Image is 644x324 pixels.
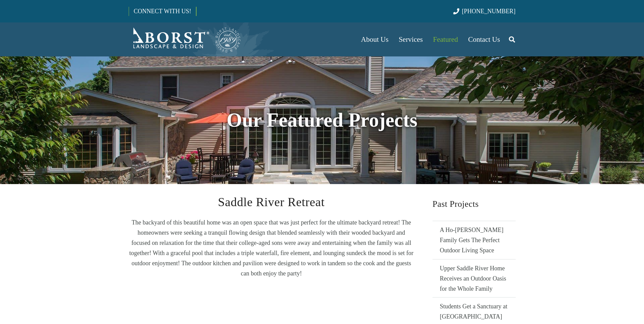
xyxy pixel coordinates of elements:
a: Contact Us [463,22,505,56]
a: About Us [356,22,393,56]
a: Search [505,31,519,48]
strong: Our Featured Projects [226,109,417,131]
span: [PHONE_NUMBER] [462,8,516,15]
h2: Past Projects [433,196,516,212]
a: Upper Saddle River Home Receives an Outdoor Oasis for the Whole Family [433,259,516,298]
span: Contact Us [468,35,500,43]
a: A Ho-[PERSON_NAME] Family Gets The Perfect Outdoor Living Space [433,221,516,259]
h2: Saddle River Retreat [129,196,415,208]
span: Featured [433,35,458,43]
span: Services [399,35,423,43]
a: Featured [428,22,463,56]
a: [PHONE_NUMBER] [453,8,515,15]
p: The backyard of this beautiful home was an open space that was just perfect for the ultimate back... [129,217,415,278]
a: Borst-Logo [129,26,241,53]
span: About Us [361,35,388,43]
a: CONNECT WITH US! [129,3,196,19]
a: Services [393,22,428,56]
